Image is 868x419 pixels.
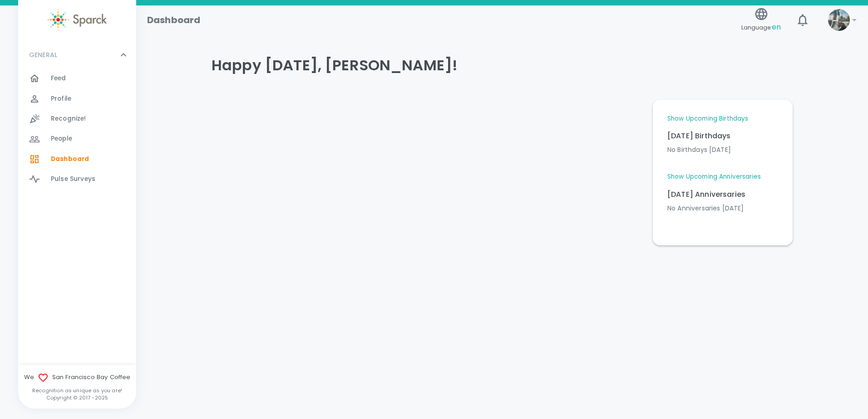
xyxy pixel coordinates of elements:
[738,4,784,36] button: Language:en
[18,109,136,129] a: Recognize!
[18,387,136,394] p: Recognition as unique as you are!
[29,50,57,59] p: GENERAL
[741,21,781,34] span: Language:
[18,9,136,30] a: Sparck logo
[667,204,778,213] p: No Anniversaries [DATE]
[18,41,136,68] div: GENERAL
[51,155,89,164] span: Dashboard
[48,9,107,30] img: Sparck logo
[667,145,778,154] p: No Birthdays [DATE]
[828,9,850,31] img: Picture of Katie
[667,189,778,200] p: [DATE] Anniversaries
[18,169,136,189] a: Pulse Surveys
[18,149,136,169] a: Dashboard
[18,129,136,149] a: People
[51,114,86,123] span: Recognize!
[18,68,136,88] a: Feed
[772,22,781,32] span: en
[18,394,136,401] p: Copyright © 2017 - 2025
[212,56,793,74] h4: Happy [DATE], [PERSON_NAME]!
[51,74,66,83] span: Feed
[51,94,71,103] span: Profile
[18,89,136,109] a: Profile
[18,372,136,383] span: We San Francisco Bay Coffee
[147,13,200,27] h1: Dashboard
[667,172,761,181] a: Show Upcoming Anniversaries
[51,134,72,143] span: People
[51,175,95,184] span: Pulse Surveys
[667,114,748,123] a: Show Upcoming Birthdays
[18,68,136,193] div: GENERAL
[667,131,778,141] p: [DATE] Birthdays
